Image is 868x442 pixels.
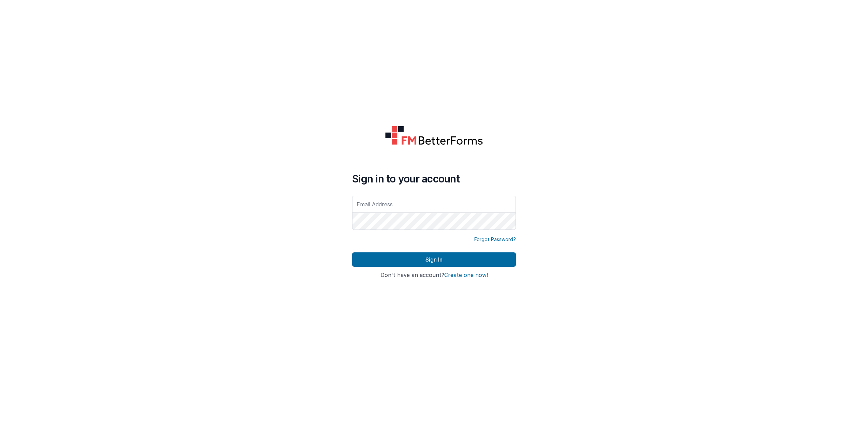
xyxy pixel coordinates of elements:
[444,272,488,278] button: Create one now!
[352,196,516,213] input: Email Address
[352,252,516,267] button: Sign In
[352,272,516,278] h4: Don't have an account?
[474,236,516,243] a: Forgot Password?
[352,173,516,185] h4: Sign in to your account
